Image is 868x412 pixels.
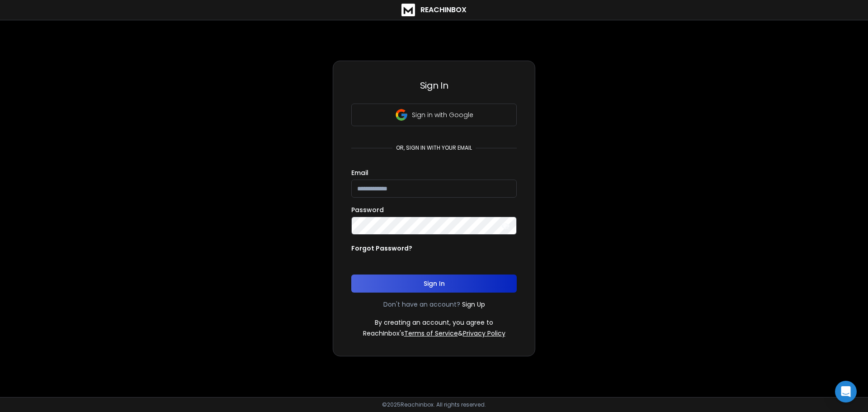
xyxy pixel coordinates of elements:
[420,5,467,15] h1: ReachInbox
[401,4,415,16] img: logo
[375,318,493,327] p: By creating an account, you agree to
[412,110,473,119] p: Sign in with Google
[351,170,368,176] label: Email
[351,275,517,293] button: Sign In
[835,381,857,403] div: Open Intercom Messenger
[382,401,486,408] p: © 2025 Reachinbox. All rights reserved.
[383,300,460,309] p: Don't have an account?
[392,144,476,152] p: or, sign in with your email
[463,329,505,338] a: Privacy Policy
[401,4,467,16] a: ReachInbox
[462,300,485,309] a: Sign Up
[351,79,517,92] h3: Sign In
[351,207,384,213] label: Password
[351,104,517,126] button: Sign in with Google
[404,329,458,338] a: Terms of Service
[351,244,412,253] p: Forgot Password?
[363,329,505,338] p: ReachInbox's &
